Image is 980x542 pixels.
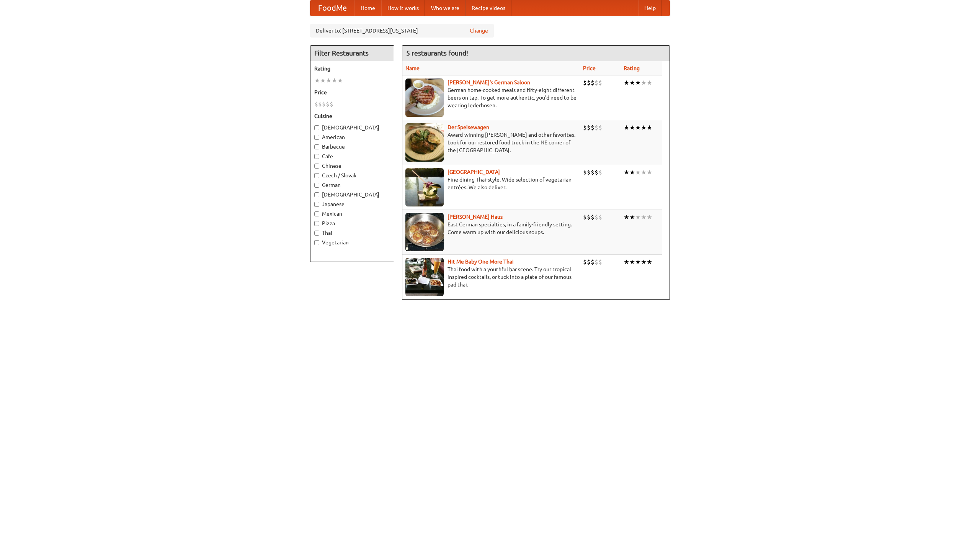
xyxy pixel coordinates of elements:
[314,112,390,120] h5: Cuisine
[314,181,390,189] label: German
[629,213,635,221] li: ★
[314,124,390,131] label: [DEMOGRAPHIC_DATA]
[314,172,390,179] label: Czech / Slovak
[405,86,577,109] p: German home-cooked meals and fifty-eight different beers on tap. To get more authentic, you'd nee...
[314,162,390,170] label: Chinese
[314,152,390,160] label: Cafe
[326,76,332,85] li: ★
[320,76,326,85] li: ★
[405,79,444,117] img: esthers.jpg
[583,168,587,177] li: $
[470,27,488,34] a: Change
[591,213,595,221] li: $
[624,258,629,266] li: ★
[598,123,602,132] li: $
[314,183,319,188] input: German
[591,79,595,87] li: $
[405,258,444,296] img: babythai.jpg
[598,168,602,177] li: $
[405,213,444,251] img: kohlhaus.jpg
[583,79,587,87] li: $
[381,0,425,16] a: How it works
[314,144,319,149] input: Barbecue
[354,0,381,16] a: Home
[641,258,647,266] li: ★
[314,200,390,208] label: Japanese
[330,100,333,108] li: $
[647,258,652,266] li: ★
[310,0,354,16] a: FoodMe
[641,123,647,132] li: ★
[314,173,319,178] input: Czech / Slovak
[598,79,602,87] li: $
[310,46,394,61] h4: Filter Restaurants
[425,0,465,16] a: Who we are
[624,65,640,71] a: Rating
[635,168,641,177] li: ★
[448,259,514,265] a: Hit Me Baby One More Thai
[314,240,319,245] input: Vegetarian
[624,123,629,132] li: ★
[314,192,319,197] input: [DEMOGRAPHIC_DATA]
[405,176,577,191] p: Fine dining Thai-style. Wide selection of vegetarian entrées. We also deliver.
[629,123,635,132] li: ★
[587,213,591,221] li: $
[314,231,319,236] input: Thai
[647,79,652,87] li: ★
[448,169,500,175] a: [GEOGRAPHIC_DATA]
[448,214,503,220] a: [PERSON_NAME] Haus
[638,0,662,16] a: Help
[583,258,587,266] li: $
[314,143,390,151] label: Barbecue
[635,258,641,266] li: ★
[624,79,629,87] li: ★
[314,125,319,130] input: [DEMOGRAPHIC_DATA]
[405,168,444,206] img: satay.jpg
[405,221,577,236] p: East German specialties, in a family-friendly setting. Come warm up with our delicious soups.
[641,213,647,221] li: ★
[583,123,587,132] li: $
[314,76,320,85] li: ★
[583,65,596,71] a: Price
[314,210,390,218] label: Mexican
[595,79,598,87] li: $
[326,100,330,108] li: $
[591,168,595,177] li: $
[587,79,591,87] li: $
[595,213,598,221] li: $
[314,88,390,96] h5: Price
[314,239,390,246] label: Vegetarian
[314,221,319,226] input: Pizza
[583,213,587,221] li: $
[314,191,390,198] label: [DEMOGRAPHIC_DATA]
[598,213,602,221] li: $
[405,123,444,162] img: speisewagen.jpg
[635,123,641,132] li: ★
[318,100,322,108] li: $
[405,131,577,154] p: Award-winning [PERSON_NAME] and other favorites. Look for our restored food truck in the NE corne...
[448,79,530,85] a: [PERSON_NAME]'s German Saloon
[314,154,319,159] input: Cafe
[595,168,598,177] li: $
[647,213,652,221] li: ★
[624,213,629,221] li: ★
[598,258,602,266] li: $
[314,100,318,108] li: $
[635,213,641,221] li: ★
[314,211,319,216] input: Mexican
[647,168,652,177] li: ★
[337,76,343,85] li: ★
[448,124,489,130] a: Der Speisewagen
[587,168,591,177] li: $
[641,168,647,177] li: ★
[314,219,390,227] label: Pizza
[587,258,591,266] li: $
[635,79,641,87] li: ★
[310,24,494,38] div: Deliver to: [STREET_ADDRESS][US_STATE]
[405,65,420,71] a: Name
[624,168,629,177] li: ★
